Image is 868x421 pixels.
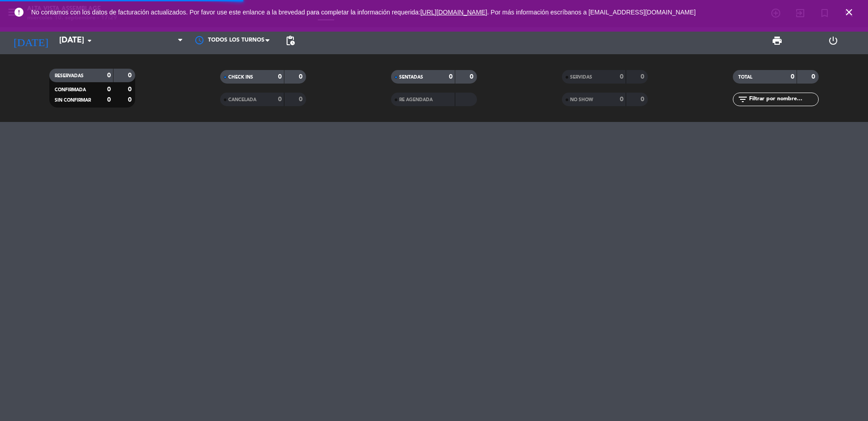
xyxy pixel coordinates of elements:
[748,94,818,104] input: Filtrar por nombre...
[299,96,304,103] strong: 0
[128,86,133,93] strong: 0
[278,74,282,80] strong: 0
[107,86,111,93] strong: 0
[487,9,696,16] a: . Por más información escríbanos a [EMAIL_ADDRESS][DOMAIN_NAME]
[55,98,91,103] span: SIN CONFIRMAR
[620,74,623,80] strong: 0
[641,96,646,103] strong: 0
[399,98,433,102] span: RE AGENDADA
[641,74,646,80] strong: 0
[55,74,84,78] span: RESERVADAS
[772,35,783,46] span: print
[7,31,55,51] i: [DATE]
[811,74,817,80] strong: 0
[420,9,487,16] a: [URL][DOMAIN_NAME]
[828,35,839,46] i: power_settings_new
[278,96,282,103] strong: 0
[844,7,854,18] i: close
[737,94,748,105] i: filter_list
[285,35,296,46] span: pending_actions
[570,75,592,80] span: SERVIDAS
[128,97,133,103] strong: 0
[570,98,593,102] span: NO SHOW
[738,75,752,80] span: TOTAL
[299,74,304,80] strong: 0
[470,74,475,80] strong: 0
[128,72,133,79] strong: 0
[228,98,256,102] span: CANCELADA
[84,35,95,46] i: arrow_drop_down
[107,72,111,79] strong: 0
[107,97,111,103] strong: 0
[31,9,696,16] span: No contamos con los datos de facturación actualizados. Por favor use este enlance a la brevedad p...
[449,74,453,80] strong: 0
[399,75,423,80] span: SENTADAS
[805,27,861,54] div: LOG OUT
[791,74,794,80] strong: 0
[620,96,623,103] strong: 0
[55,88,86,92] span: CONFIRMADA
[228,75,253,80] span: CHECK INS
[14,7,24,18] i: error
